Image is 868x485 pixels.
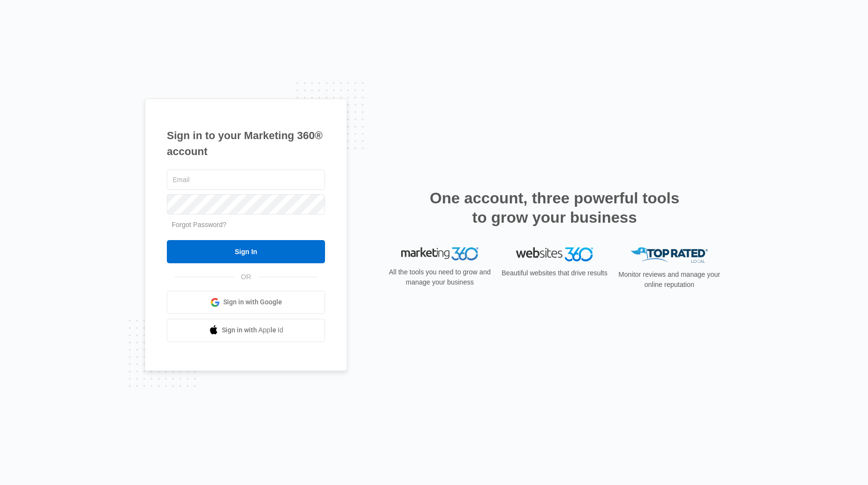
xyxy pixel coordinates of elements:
input: Email [167,170,325,190]
img: Websites 360 [516,247,593,261]
span: OR [234,272,258,282]
input: Sign In [167,240,325,263]
span: Sign in with Apple Id [222,325,284,335]
a: Sign in with Google [167,291,325,314]
p: Beautiful websites that drive results [501,268,609,278]
img: Marketing 360 [401,247,478,261]
a: Forgot Password? [172,221,227,228]
span: Sign in with Google [223,297,282,307]
h1: Sign in to your Marketing 360® account [167,128,325,159]
h2: One account, three powerful tools to grow your business [427,188,682,227]
p: Monitor reviews and manage your online reputation [615,270,723,290]
a: Sign in with Apple Id [167,319,325,342]
img: Top Rated Local [631,247,708,263]
p: All the tools you need to grow and manage your business [386,267,494,287]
